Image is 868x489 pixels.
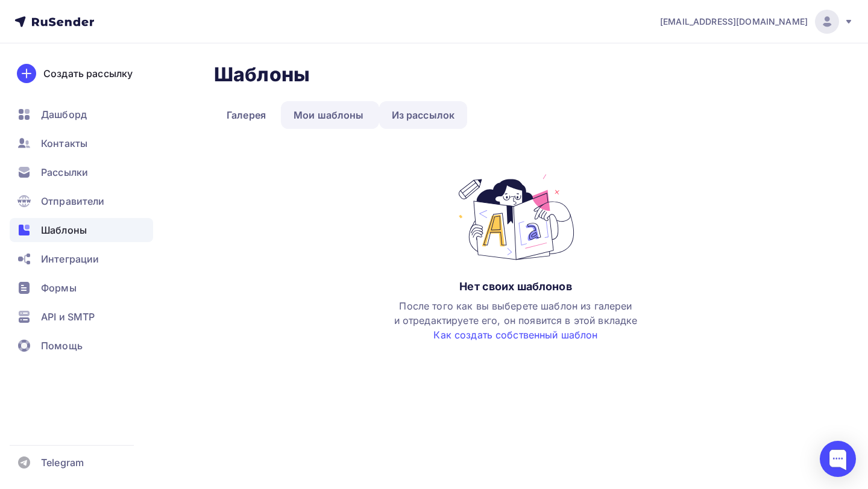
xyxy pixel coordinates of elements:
span: Дашборд [41,107,87,122]
a: Мои шаблоны [281,101,377,129]
span: Отправители [41,194,105,208]
h2: Шаблоны [214,63,310,87]
a: Галерея [214,101,278,129]
a: Как создать собственный шаблон [433,329,597,341]
a: Шаблоны [10,218,153,242]
span: API и SMTP [41,310,95,324]
a: Контакты [10,131,153,155]
a: Отправители [10,189,153,213]
a: Дашборд [10,102,153,126]
a: Из рассылок [379,101,468,129]
span: Формы [41,281,77,295]
span: После того как вы выберете шаблон из галереи и отредактируете его, он появится в этой вкладке [394,300,638,341]
span: Шаблоны [41,223,87,237]
span: [EMAIL_ADDRESS][DOMAIN_NAME] [660,16,808,28]
a: [EMAIL_ADDRESS][DOMAIN_NAME] [660,10,854,34]
span: Контакты [41,136,87,151]
span: Помощь [41,338,83,353]
span: Интеграции [41,252,99,266]
div: Создать рассылку [43,66,133,81]
div: Нет своих шаблонов [459,279,572,294]
a: Формы [10,276,153,300]
span: Telegram [41,455,84,470]
span: Рассылки [41,165,88,179]
a: Рассылки [10,160,153,184]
